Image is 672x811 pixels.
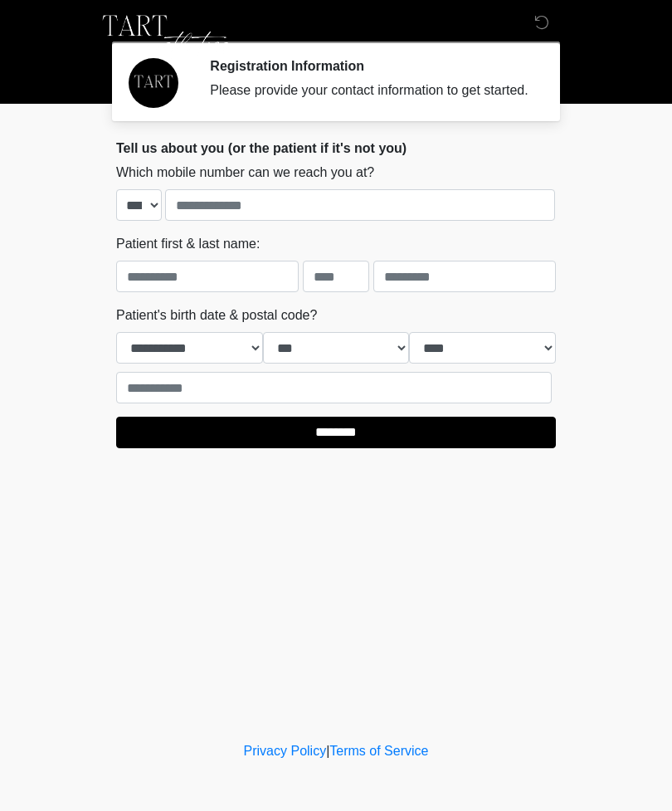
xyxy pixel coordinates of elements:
div: Please provide your contact information to get started. [210,81,531,100]
a: Terms of Service [329,744,428,758]
a: | [326,744,329,758]
img: Agent Avatar [129,58,178,108]
label: Patient first & last name: [116,234,260,254]
a: Privacy Policy [244,744,327,758]
label: Which mobile number can we reach you at? [116,163,374,183]
label: Patient's birth date & postal code? [116,305,317,325]
img: TART Aesthetics, LLC Logo [100,12,231,62]
h2: Tell us about you (or the patient if it's not you) [116,140,556,156]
